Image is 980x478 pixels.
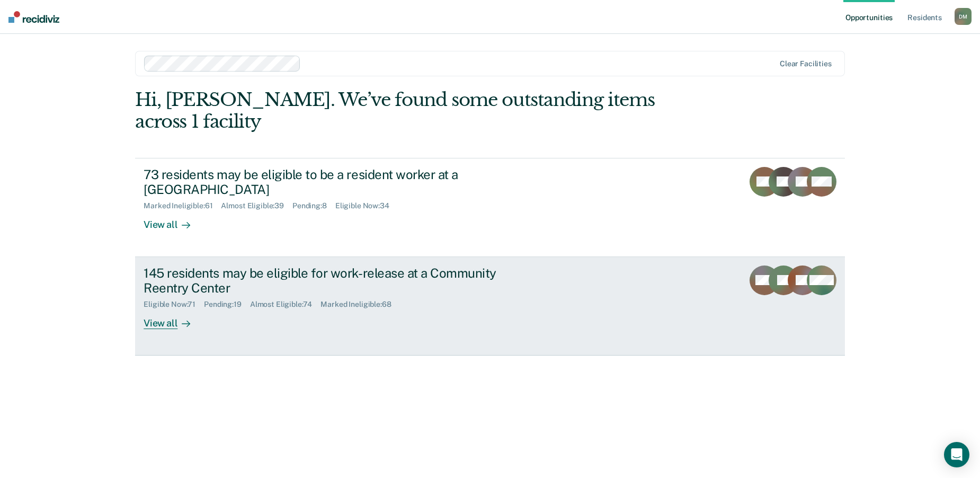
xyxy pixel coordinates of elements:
[250,300,321,309] div: Almost Eligible : 74
[955,8,972,25] div: D M
[955,8,972,25] button: DM
[221,201,292,210] div: Almost Eligible : 39
[135,89,703,132] div: Hi, [PERSON_NAME]. We’ve found some outstanding items across 1 facility
[320,300,399,309] div: Marked Ineligible : 68
[135,158,845,257] a: 73 residents may be eligible to be a resident worker at a [GEOGRAPHIC_DATA]Marked Ineligible:61Al...
[292,201,335,210] div: Pending : 8
[335,201,398,210] div: Eligible Now : 34
[8,11,59,23] img: Recidiviz
[135,257,845,356] a: 145 residents may be eligible for work-release at a Community Reentry CenterEligible Now:71Pendin...
[204,300,250,309] div: Pending : 19
[144,309,203,330] div: View all
[944,442,969,467] div: Open Intercom Messenger
[144,201,221,210] div: Marked Ineligible : 61
[144,265,515,296] div: 145 residents may be eligible for work-release at a Community Reentry Center
[780,59,832,68] div: Clear facilities
[144,300,204,309] div: Eligible Now : 71
[144,167,515,198] div: 73 residents may be eligible to be a resident worker at a [GEOGRAPHIC_DATA]
[144,210,203,231] div: View all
